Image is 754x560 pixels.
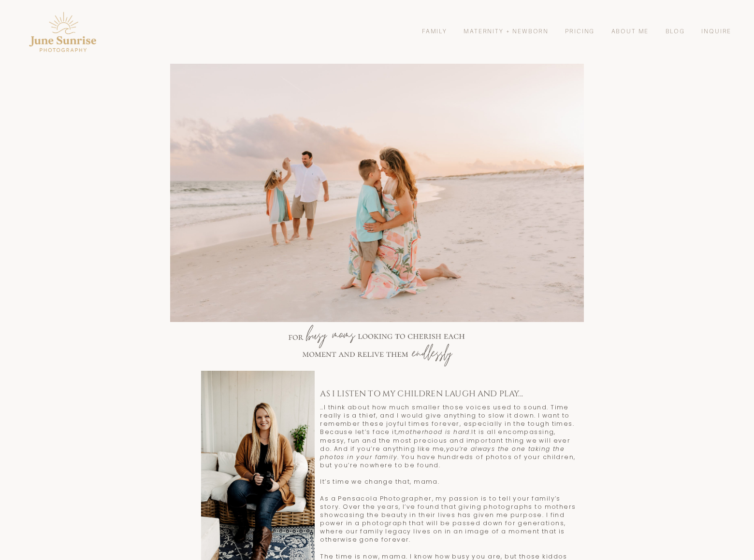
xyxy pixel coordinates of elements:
[320,445,567,461] em: you’re always the one taking the photos in your family
[398,428,471,436] em: motherhood is hard.
[23,8,104,56] img: Pensacola Photographer - June Sunrise Photography
[422,27,447,36] a: Family
[320,388,523,399] code: As I listen to my children laugh and play...
[464,27,549,36] a: Maternity + Newborn
[565,27,594,36] a: Pricing
[701,27,731,36] a: Inquire
[611,27,649,36] a: About Me
[666,27,685,36] a: Blog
